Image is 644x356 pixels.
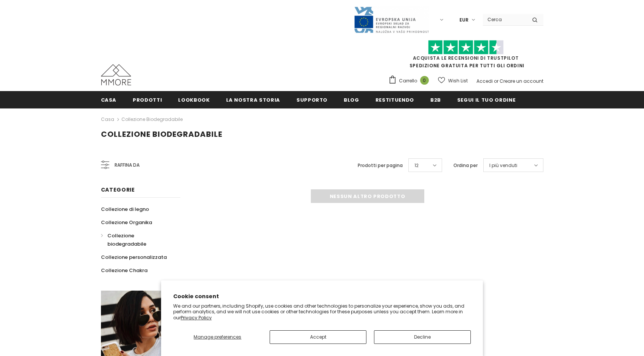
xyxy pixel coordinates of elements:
[388,43,543,69] span: SPEDIZIONE GRATUITA PER TUTTI GLI ORDINI
[296,91,327,108] a: supporto
[101,251,167,264] a: Collezione personalizzata
[354,6,429,34] img: Javni Razpis
[448,77,468,85] span: Wish List
[101,203,149,216] a: Collezione di legno
[344,96,359,104] span: Blog
[101,91,117,108] a: Casa
[414,162,419,169] span: 12
[101,206,149,213] span: Collezione di legno
[101,64,131,85] img: Casi MMORE
[101,219,152,226] span: Collezione Organika
[483,14,526,25] input: Search Site
[101,229,172,251] a: Collezione biodegradabile
[413,55,519,61] a: Acquista le recensioni di TrustPilot
[438,74,468,87] a: Wish List
[494,78,498,84] span: or
[420,76,429,85] span: 0
[358,162,403,169] label: Prodotti per pagina
[453,162,478,169] label: Ordina per
[178,91,209,108] a: Lookbook
[270,330,366,344] button: Accept
[428,40,504,55] img: Fidati di Pilot Stars
[101,129,222,139] span: Collezione biodegradabile
[101,264,147,277] a: Collezione Chakra
[107,232,146,248] span: Collezione biodegradabile
[101,254,167,261] span: Collezione personalizzata
[296,96,327,104] span: supporto
[133,91,162,108] a: Prodotti
[430,91,441,108] a: B2B
[101,216,152,229] a: Collezione Organika
[500,78,543,84] a: Creare un account
[173,293,471,300] h2: Cookie consent
[344,91,359,108] a: Blog
[388,75,433,87] a: Carrello 0
[181,314,212,321] a: Privacy Policy
[115,161,140,169] span: Raffina da
[430,96,441,104] span: B2B
[178,96,209,104] span: Lookbook
[194,334,241,340] span: Manage preferences
[101,115,114,124] a: Casa
[459,16,469,24] span: EUR
[399,77,417,85] span: Carrello
[489,162,517,169] span: I più venduti
[476,78,493,84] a: Accedi
[121,116,183,122] a: Collezione biodegradabile
[226,91,280,108] a: La nostra storia
[101,267,147,274] span: Collezione Chakra
[101,186,135,193] span: Categorie
[173,330,262,344] button: Manage preferences
[457,96,515,104] span: Segui il tuo ordine
[376,91,414,108] a: Restituendo
[101,96,117,104] span: Casa
[173,303,471,321] p: We and our partners, including Shopify, use cookies and other technologies to personalize your ex...
[226,96,280,104] span: La nostra storia
[354,16,429,23] a: Javni Razpis
[133,96,162,104] span: Prodotti
[374,330,471,344] button: Decline
[457,91,515,108] a: Segui il tuo ordine
[376,96,414,104] span: Restituendo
